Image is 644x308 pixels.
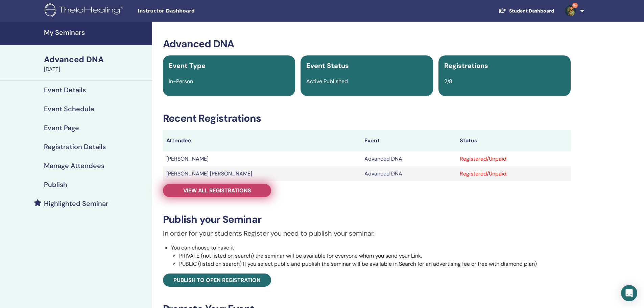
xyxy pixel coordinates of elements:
span: 2/8 [444,78,452,85]
span: Event Type [169,61,206,70]
td: Advanced DNA [361,151,456,166]
span: In-Person [169,78,193,85]
img: logo.png [45,3,125,19]
div: Registered/Unpaid [460,155,567,163]
h3: Publish your Seminar [163,213,571,226]
span: Active Published [306,78,348,85]
img: default.jpg [565,5,576,16]
h4: My Seminars [44,28,148,37]
div: Registered/Unpaid [460,170,567,178]
h4: Manage Attendees [44,162,104,170]
h4: Event Details [44,86,86,94]
h3: Advanced DNA [163,38,571,50]
li: PRIVATE (not listed on search) the seminar will be available for everyone whom you send your Link. [179,252,571,260]
h4: Registration Details [44,143,106,151]
h3: Recent Registrations [163,112,571,124]
th: Attendee [163,130,361,151]
td: Advanced DNA [361,166,456,181]
p: In order for your students Register you need to publish your seminar. [163,228,571,238]
div: Open Intercom Messenger [621,285,637,301]
h4: Event Page [44,124,79,132]
h4: Highlighted Seminar [44,199,109,208]
th: Status [456,130,571,151]
li: PUBLIC (listed on search) If you select public and publish the seminar will be available in Searc... [179,260,571,268]
span: Registrations [444,61,488,70]
span: Publish to open registration [173,277,261,284]
img: graduation-cap-white.svg [498,8,506,14]
div: [DATE] [44,65,148,73]
h4: Event Schedule [44,105,94,113]
a: View all registrations [163,184,271,197]
a: Student Dashboard [493,5,559,17]
h4: Publish [44,181,67,189]
th: Event [361,130,456,151]
span: Event Status [306,61,349,70]
td: [PERSON_NAME] [163,151,361,166]
span: 9+ [572,3,578,8]
a: Publish to open registration [163,274,271,287]
td: [PERSON_NAME] [PERSON_NAME] [163,166,361,181]
div: Advanced DNA [44,54,148,65]
span: Instructor Dashboard [138,7,239,15]
span: View all registrations [183,187,251,194]
a: Advanced DNA[DATE] [40,54,152,73]
li: You can choose to have it [171,244,571,268]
